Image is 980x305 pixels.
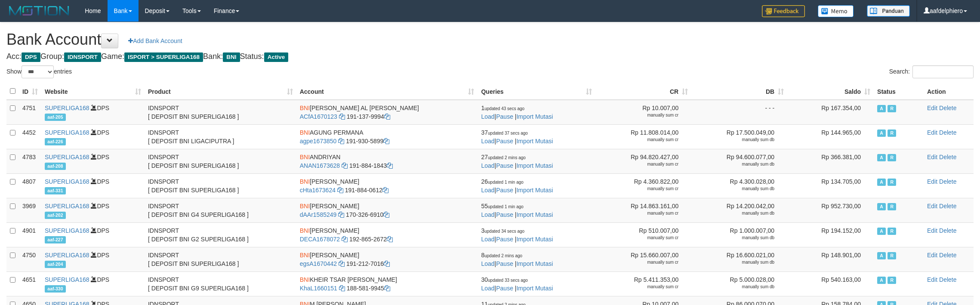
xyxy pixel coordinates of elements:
[41,198,145,222] td: DPS
[888,129,896,137] span: Running
[383,211,389,218] a: Copy 1703266910 to clipboard
[877,252,886,259] span: Active
[300,154,310,160] span: BNI
[939,129,956,136] a: Delete
[478,83,595,100] th: Queries: activate to sort column ascending
[488,204,524,209] span: updated 1 min ago
[787,149,874,173] td: Rp 366.381,00
[19,198,41,222] td: 3969
[45,227,89,234] a: SUPERLIGA168
[888,105,896,112] span: Running
[300,236,340,243] a: DECA1678072
[296,83,478,100] th: Account: activate to sort column ascending
[123,34,188,48] a: Add Bank Account
[877,179,886,186] span: Active
[599,137,678,143] div: manually sum cr
[939,252,956,259] a: Delete
[145,124,296,149] td: IDNSPORT [ DEPOSIT BNI LIGACIPUTRA ]
[45,105,89,111] a: SUPERLIGA168
[296,271,478,296] td: KHEIR TSAR [PERSON_NAME] 188-581-9945
[6,31,974,48] h1: Bank Account
[481,252,522,259] span: 8
[45,236,66,243] span: aaf-227
[927,154,937,160] a: Edit
[927,252,937,259] a: Edit
[691,124,787,149] td: Rp 17.500.049,00
[595,222,691,247] td: Rp 510.007,00
[300,178,310,185] span: BNI
[939,105,956,111] a: Delete
[516,285,553,292] a: Import Mutasi
[787,222,874,247] td: Rp 194.152,00
[337,187,343,194] a: Copy cHta1673624 to clipboard
[300,187,336,194] a: cHta1673624
[599,259,678,265] div: manually sum cr
[300,211,337,218] a: dAAr1585249
[888,179,896,186] span: Running
[41,100,145,125] td: DPS
[516,236,553,243] a: Import Mutasi
[481,129,553,145] span: | |
[45,203,89,209] a: SUPERLIGA168
[481,187,494,194] a: Load
[384,285,390,292] a: Copy 1885819945 to clipboard
[888,252,896,259] span: Running
[516,187,553,194] a: Import Mutasi
[481,260,494,267] a: Load
[939,203,956,209] a: Delete
[19,173,41,198] td: 4807
[223,52,240,62] span: BNI
[787,173,874,198] td: Rp 134.705,00
[481,105,524,111] span: 1
[695,235,774,241] div: manually sum db
[145,198,296,222] td: IDNSPORT [ DEPOSIT BNI G4 SUPERLIGA168 ]
[296,173,478,198] td: [PERSON_NAME] 191-884-0612
[296,198,478,222] td: [PERSON_NAME] 170-326-6910
[41,83,145,100] th: Website: activate to sort column ascending
[145,83,296,100] th: Product: activate to sort column ascending
[888,277,896,284] span: Running
[496,138,513,145] a: Pause
[124,52,203,62] span: ISPORT > SUPERLIGA168
[889,65,974,78] label: Search:
[41,124,145,149] td: DPS
[516,260,553,267] a: Import Mutasi
[481,154,525,160] span: 27
[19,271,41,296] td: 4651
[695,210,774,216] div: manually sum db
[481,138,494,145] a: Load
[888,203,896,210] span: Running
[939,227,956,234] a: Delete
[342,236,348,243] a: Copy DECA1678072 to clipboard
[787,83,874,100] th: Saldo: activate to sort column ascending
[599,210,678,216] div: manually sum cr
[481,178,523,185] span: 26
[877,154,886,161] span: Active
[300,252,310,259] span: BNI
[927,129,937,136] a: Edit
[481,203,523,209] span: 55
[599,112,678,118] div: manually sum cr
[877,105,886,112] span: Active
[818,5,854,17] img: Button%20Memo.svg
[496,162,513,169] a: Pause
[595,83,691,100] th: CR: activate to sort column ascending
[787,100,874,125] td: Rp 167.354,00
[691,271,787,296] td: Rp 5.000.028,00
[481,203,553,218] span: | |
[691,149,787,173] td: Rp 94.600.077,00
[19,149,41,173] td: 4783
[595,247,691,271] td: Rp 15.660.007,00
[481,105,553,120] span: | |
[695,186,774,192] div: manually sum db
[481,285,494,292] a: Load
[488,155,526,160] span: updated 2 mins ago
[64,52,101,62] span: IDNSPORT
[45,252,89,259] a: SUPERLIGA168
[762,5,805,17] img: Feedback.jpg
[691,173,787,198] td: Rp 4.300.028,00
[382,187,388,194] a: Copy 1918840612 to clipboard
[300,105,310,111] span: BNI
[927,105,937,111] a: Edit
[296,124,478,149] td: AGUNG PERMANA 191-930-5899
